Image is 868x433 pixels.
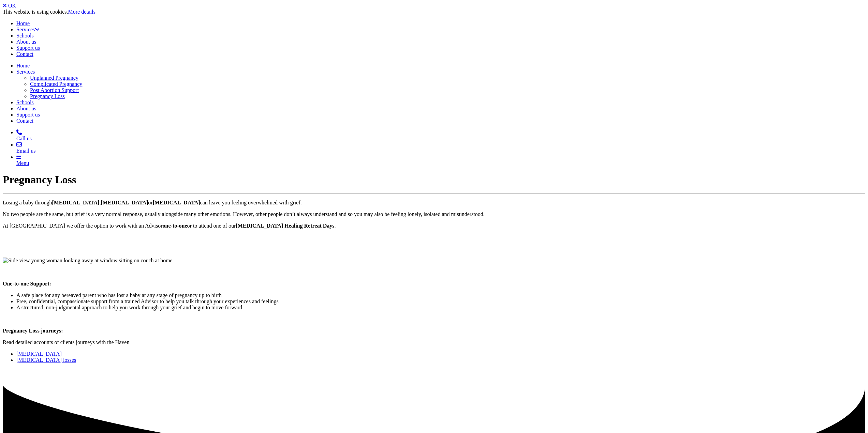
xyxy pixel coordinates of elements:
a: Support us [16,112,40,118]
a: Services [16,69,35,75]
li: A structured, non-judgmental approach to help you work through your grief and begin to move forward [16,305,865,311]
strong: [MEDICAL_DATA] [101,200,148,205]
a: Schools [16,33,34,38]
a: Pregnancy Loss [30,93,65,99]
p: No two people are the same, but grief is a very normal response, usually alongside many other emo... [3,211,865,217]
p: Read detailed accounts of clients journeys with the Haven [3,339,865,345]
a: Call us [16,129,865,142]
a: Contact [16,118,33,124]
a: Complicated Pregnancy [30,81,82,87]
a: OK [8,3,16,9]
p: At [GEOGRAPHIC_DATA] we offer the option to work with an Advisor or to attend one of our . [3,223,865,229]
a: Contact [16,51,33,57]
a: Menu [16,154,865,166]
strong: one-to-one [163,223,187,229]
a: Email us [16,142,865,154]
strong: [MEDICAL_DATA] Healing Retreat Days [236,223,334,229]
li: Free, confidential, compassionate support from a trained Advisor to help you talk through your ex... [16,298,865,305]
a: Support us [16,45,40,51]
strong: Pregnancy Loss journeys: [3,328,63,334]
a: Post Abortion Support [30,87,79,93]
a: About us [16,39,36,45]
a: Home [16,63,30,68]
h1: Pregnancy Loss [3,173,865,186]
a: [MEDICAL_DATA] losses [16,357,76,363]
img: Side view young woman looking away at window sitting on couch at home [3,258,173,264]
a: Unplanned Pregnancy [30,75,78,81]
div: Call us [16,136,865,142]
a: Home [16,20,30,26]
a: Schools [16,99,34,105]
strong: [MEDICAL_DATA] [153,200,200,205]
a: More details [68,9,95,15]
a: About us [16,106,36,111]
a: Services [16,27,40,32]
p: Losing a baby through , or can leave you feeling overwhelmed with grief. [3,200,865,206]
strong: One-to-one Support: [3,281,51,287]
div: This website is using cookies. [3,9,865,15]
strong: [MEDICAL_DATA] [52,200,99,205]
li: A safe place for any bereaved parent who has lost a baby at any stage of pregnancy up to birth [16,292,865,298]
div: Menu [16,160,865,166]
a: [MEDICAL_DATA] [16,351,62,357]
div: Email us [16,148,865,154]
